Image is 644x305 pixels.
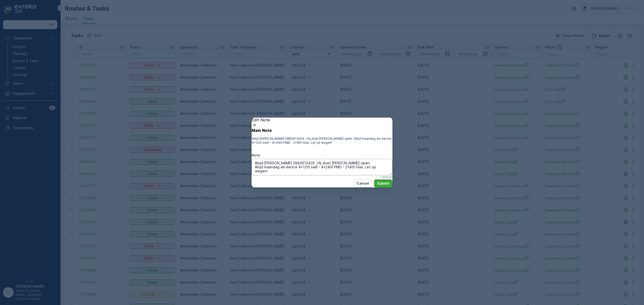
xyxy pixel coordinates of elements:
[252,118,392,122] p: Edit Note
[252,153,260,157] label: Note
[377,181,389,186] p: Submit
[374,179,392,187] button: Submit
[252,159,392,175] textarea: Altijd [PERSON_NAME] 0883613429 , Hij doet [PERSON_NAME] open. Altijd maandag als eerste 4x120l s...
[356,181,369,186] p: Cancel
[252,128,392,133] h4: Main Note
[380,175,392,179] p: 135 / 500
[252,137,392,145] p: Altijd [PERSON_NAME] 0883613429 , Hij doet [PERSON_NAME] open. Altijd maandag als eerste 4x120l s...
[353,179,372,187] button: Cancel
